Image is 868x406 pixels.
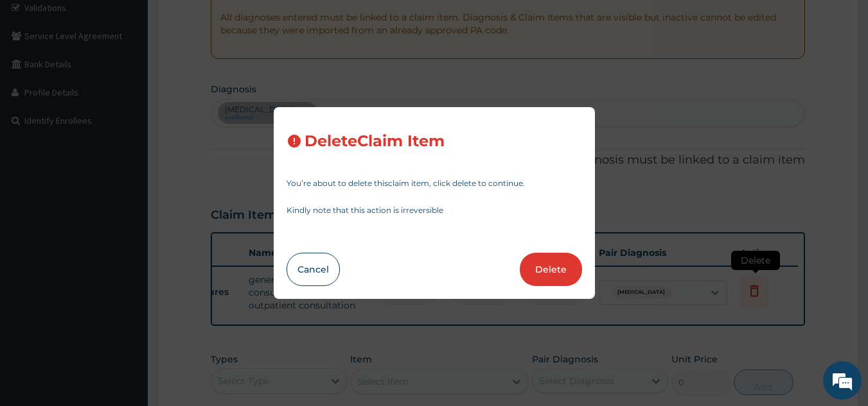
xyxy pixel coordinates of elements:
[75,121,177,251] span: We're online!
[287,180,582,187] p: You’re about to delete this claim item , click delete to continue.
[287,207,582,214] p: Kindly note that this action is irreversible
[520,253,582,286] button: Delete
[287,253,340,286] button: Cancel
[6,270,245,315] textarea: Type your message and hit 'Enter'
[24,64,52,96] img: d_794563401_company_1708531726252_794563401
[211,6,242,37] div: Minimize live chat window
[67,72,216,89] div: Chat with us now
[305,133,445,150] h3: Delete Claim Item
